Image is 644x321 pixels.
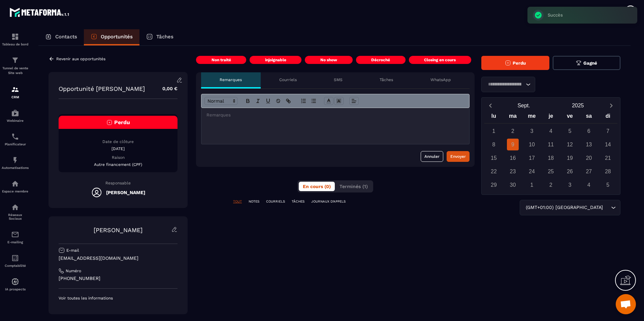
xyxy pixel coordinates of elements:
a: formationformationCRM [2,80,29,104]
div: 15 [488,152,500,164]
p: Webinaire [2,119,29,122]
div: 12 [564,139,576,150]
a: formationformationTableau de bord [2,28,29,51]
img: formation [11,85,19,94]
img: formation [11,56,19,64]
p: COURRIELS [266,199,285,204]
p: [PHONE_NUMBER] [59,275,178,282]
div: 19 [564,152,576,164]
div: 23 [507,166,519,177]
img: automations [11,156,19,164]
div: 7 [602,125,614,137]
div: 22 [488,166,500,177]
div: 30 [507,179,519,191]
div: 18 [545,152,557,164]
span: Perdu [513,61,526,66]
p: IA prospects [2,287,29,291]
p: WhatsApp [430,77,451,82]
div: 1 [526,179,538,191]
a: schedulerschedulerPlanificateur [2,128,29,151]
button: Gagné [553,56,620,70]
img: automations [11,180,19,188]
img: formation [11,33,19,41]
div: lu [484,111,503,123]
div: Calendar wrapper [484,111,617,191]
p: Tunnel de vente Site web [2,66,29,75]
span: En cours (0) [303,184,331,189]
div: 4 [545,125,557,137]
p: Opportunité [PERSON_NAME] [59,85,145,92]
p: JOURNAUX D'APPELS [311,199,346,204]
p: Tâches [380,77,393,82]
div: sa [579,111,598,123]
div: ma [503,111,522,123]
p: No show [320,57,337,63]
span: Terminés (1) [340,184,368,189]
p: Espace membre [2,189,29,193]
p: TÂCHES [292,199,304,204]
p: Automatisations [2,166,29,170]
p: Revenir aux opportunités [56,57,105,61]
p: [DATE] [59,146,178,151]
span: Perdu [114,119,130,126]
button: Next month [605,101,617,110]
p: Courriels [279,77,297,82]
a: automationsautomationsAutomatisations [2,151,29,175]
button: Open months overlay [497,100,551,111]
a: [PERSON_NAME] [94,226,142,234]
p: injoignable [265,57,286,63]
p: TOUT [233,199,242,204]
a: accountantaccountantComptabilité [2,249,29,273]
div: 1 [488,125,500,137]
button: Envoyer [447,151,470,162]
div: 4 [583,179,595,191]
p: Décroché [371,57,390,63]
div: 8 [488,139,500,150]
p: NOTES [249,199,259,204]
p: Comptabilité [2,264,29,267]
div: 20 [583,152,595,164]
div: 3 [564,179,576,191]
p: Closing en cours [424,57,456,63]
div: 17 [526,152,538,164]
button: Annuler [421,151,443,162]
p: Non traité [212,57,231,63]
p: Autre financement (CPF) [59,162,178,167]
div: 21 [602,152,614,164]
p: 0,00 € [156,82,178,95]
a: Opportunités [84,29,139,45]
img: automations [11,278,19,286]
div: 11 [545,139,557,150]
a: automationsautomationsEspace membre [2,175,29,198]
div: 16 [507,152,519,164]
p: Contacts [55,34,77,40]
input: Search for option [604,204,609,211]
button: Perdu [481,56,549,70]
div: 29 [488,179,500,191]
p: Tâches [156,34,173,40]
button: En cours (0) [299,182,335,191]
div: me [522,111,541,123]
p: Voir toutes les informations [59,295,178,301]
span: (GMT+01:00) [GEOGRAPHIC_DATA] [524,204,604,211]
p: Opportunités [101,34,133,40]
div: Ouvrir le chat [616,294,636,314]
a: social-networksocial-networkRéseaux Sociaux [2,198,29,225]
button: Terminés (1) [335,182,372,191]
p: CRM [2,95,29,99]
div: 24 [526,166,538,177]
div: 10 [526,139,538,150]
div: 25 [545,166,557,177]
div: Search for option [520,200,620,215]
a: formationformationTunnel de vente Site web [2,51,29,80]
div: ve [560,111,579,123]
button: Open years overlay [551,100,605,111]
img: email [11,230,19,239]
div: 27 [583,166,595,177]
div: 2 [507,125,519,137]
p: SMS [334,77,343,82]
img: automations [11,109,19,117]
div: je [541,111,560,123]
div: Envoyer [450,153,466,160]
div: 5 [602,179,614,191]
